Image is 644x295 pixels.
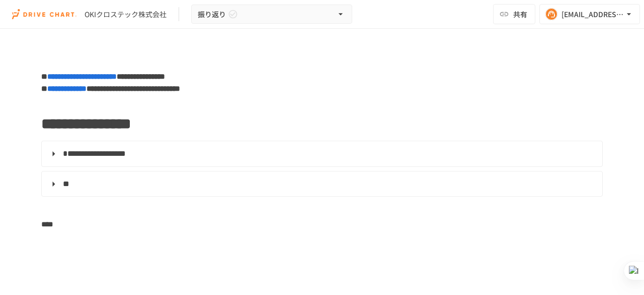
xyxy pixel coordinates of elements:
[493,4,535,24] button: 共有
[191,5,352,24] button: 振り返り
[561,8,624,21] div: [EMAIL_ADDRESS][DOMAIN_NAME]
[85,9,167,20] div: OKIクロステック株式会社
[12,6,76,22] img: i9VDDS9JuLRLX3JIUyK59LcYp6Y9cayLPHs4hOxMB9W
[539,4,640,24] button: [EMAIL_ADDRESS][DOMAIN_NAME]
[198,8,226,21] span: 振り返り
[513,9,527,20] span: 共有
